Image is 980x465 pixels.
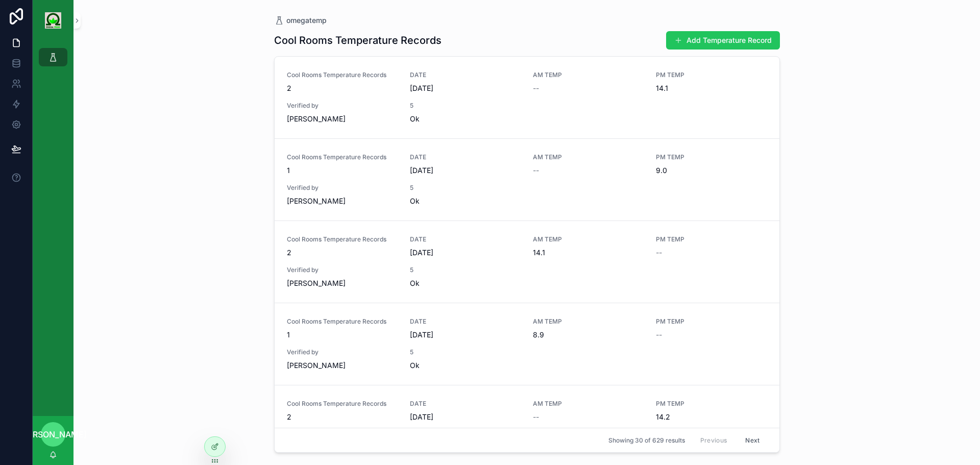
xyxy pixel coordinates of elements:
span: [PERSON_NAME] [287,360,398,371]
span: Ok [410,360,521,371]
span: DATE [410,235,521,243]
a: Cool Rooms Temperature Records2DATE[DATE]AM TEMP--PM TEMP14.1Verified by[PERSON_NAME]5Ok [275,57,779,138]
span: PM TEMP [656,71,767,79]
span: [PERSON_NAME] [287,114,398,124]
span: PM TEMP [656,317,767,326]
span: AM TEMP [533,153,644,161]
span: 2 [287,248,398,258]
button: Add Temperature Record [666,31,780,50]
a: omegatemp [274,15,327,26]
span: 14.2 [656,412,767,422]
span: 8.9 [533,330,644,340]
span: -- [656,330,662,340]
span: AM TEMP [533,400,644,408]
span: 9.0 [656,165,767,176]
span: DATE [410,317,521,326]
span: Ok [410,278,521,288]
span: Ok [410,114,521,124]
span: Verified by [287,102,398,110]
span: -- [533,165,539,176]
span: AM TEMP [533,71,644,79]
span: Ok [410,196,521,206]
span: PM TEMP [656,400,767,408]
span: 5 [410,266,521,274]
span: [DATE] [410,165,521,176]
span: Verified by [287,348,398,356]
span: 2 [287,412,398,422]
span: DATE [410,153,521,161]
span: Cool Rooms Temperature Records [287,400,398,408]
span: AM TEMP [533,235,644,243]
span: Cool Rooms Temperature Records [287,71,398,79]
span: -- [533,412,539,422]
button: Next [738,432,767,448]
span: 5 [410,184,521,192]
span: 5 [410,348,521,356]
span: [DATE] [410,248,521,258]
span: Cool Rooms Temperature Records [287,317,398,326]
span: [DATE] [410,330,521,340]
span: PM TEMP [656,153,767,161]
a: Cool Rooms Temperature Records1DATE[DATE]AM TEMP8.9PM TEMP--Verified by[PERSON_NAME]5Ok [275,303,779,385]
a: Cool Rooms Temperature Records1DATE[DATE]AM TEMP--PM TEMP9.0Verified by[PERSON_NAME]5Ok [275,138,779,221]
span: 2 [287,83,398,93]
span: Verified by [287,266,398,274]
span: 14.1 [533,248,644,258]
span: Cool Rooms Temperature Records [287,153,398,161]
span: PM TEMP [656,235,767,243]
span: [DATE] [410,412,521,422]
span: 1 [287,165,398,176]
span: [PERSON_NAME] [19,428,87,440]
span: [PERSON_NAME] [287,278,398,288]
span: -- [656,248,662,258]
img: App logo [45,12,61,29]
span: 1 [287,330,398,340]
span: Showing 30 of 629 results [608,436,685,445]
span: Cool Rooms Temperature Records [287,235,398,243]
span: 5 [410,102,521,110]
span: Verified by [287,184,398,192]
span: 14.1 [656,83,767,93]
span: DATE [410,71,521,79]
span: [PERSON_NAME] [287,196,398,206]
span: DATE [410,400,521,408]
div: scrollable content [33,41,73,80]
span: -- [533,83,539,93]
h1: Cool Rooms Temperature Records [274,33,442,47]
span: omegatemp [286,15,327,26]
a: Cool Rooms Temperature Records2DATE[DATE]AM TEMP14.1PM TEMP--Verified by[PERSON_NAME]5Ok [275,221,779,303]
span: AM TEMP [533,317,644,326]
span: [DATE] [410,83,521,93]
